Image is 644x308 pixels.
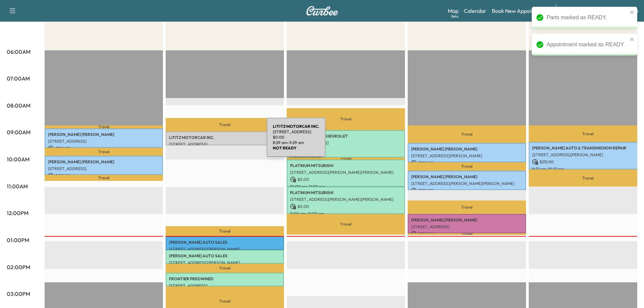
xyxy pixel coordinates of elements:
[273,129,319,135] p: [STREET_ADDRESS]
[7,209,28,217] p: 12:00PM
[287,214,405,235] p: Travel
[408,162,526,171] p: Travel
[166,226,284,236] p: Travel
[547,41,628,49] div: Appointment marked as READY
[7,263,30,271] p: 02:00PM
[306,6,338,16] img: Curbee Logo
[411,146,523,152] p: [PERSON_NAME] [PERSON_NAME]
[290,197,402,202] p: [STREET_ADDRESS][PERSON_NAME][PERSON_NAME]
[411,174,523,180] p: [PERSON_NAME] [PERSON_NAME]
[290,176,402,183] p: $ 0.00
[273,145,296,150] b: NOT READY
[411,181,523,186] p: [STREET_ADDRESS][PERSON_NAME][PERSON_NAME]
[48,145,160,151] p: $ 150.00
[287,108,405,131] p: Travel
[166,264,284,273] p: Travel
[45,175,163,181] p: Travel
[169,240,281,245] p: [PERSON_NAME] AUTO SALES
[408,125,526,143] p: Travel
[532,152,644,158] p: [STREET_ADDRESS][PERSON_NAME]
[290,170,402,175] p: [STREET_ADDRESS][PERSON_NAME][PERSON_NAME]
[408,233,526,235] p: Travel
[45,125,163,128] p: Travel
[411,231,523,237] p: $ 150.00
[48,139,160,144] p: [STREET_ADDRESS]
[169,276,281,282] p: FRONTIER PREOWNED
[448,7,458,15] a: MapBeta
[532,145,644,151] p: [PERSON_NAME] AUTO & TRANSMISSION REPAIR
[630,37,635,42] button: close
[290,184,402,189] p: 10:00 am - 11:00 am
[7,236,29,244] p: 01:00PM
[7,74,30,82] p: 07:00AM
[169,142,281,147] p: [STREET_ADDRESS]
[7,48,30,56] p: 06:00AM
[169,260,281,265] p: [STREET_ADDRESS][PERSON_NAME]
[290,163,402,168] p: PLATINUM MITSUBISHI
[464,7,486,15] a: Calendar
[287,158,405,159] p: Travel
[290,147,402,153] p: $ 0.00
[630,9,635,15] button: close
[290,211,402,216] p: 11:00 am - 12:00 pm
[169,283,281,288] p: [STREET_ADDRESS]
[290,190,402,195] p: PLATINUM MITSUBISHI
[492,7,549,15] a: Book New Appointment
[7,101,30,110] p: 08:00AM
[7,290,30,298] p: 03:00PM
[166,118,284,132] p: Travel
[411,224,523,230] p: [STREET_ADDRESS]
[273,124,319,129] b: LITITZ MOTORCAR INC.
[48,132,160,137] p: [PERSON_NAME] [PERSON_NAME]
[45,148,163,156] p: Travel
[411,153,523,159] p: [STREET_ADDRESS][PERSON_NAME]
[408,200,526,214] p: Travel
[290,140,402,146] p: [STREET_ADDRESS]
[7,128,30,136] p: 09:00AM
[48,166,160,171] p: [STREET_ADDRESS]
[532,166,644,172] p: 9:22 am - 10:22 am
[273,140,319,145] p: 8:59 am - 9:29 am
[169,246,281,252] p: [STREET_ADDRESS][PERSON_NAME]
[48,173,160,179] p: $ 150.00
[48,159,160,165] p: [PERSON_NAME] [PERSON_NAME]
[532,159,644,165] p: $ 215.00
[411,160,523,166] p: $ 150.00
[290,204,402,210] p: $ 0.00
[169,253,281,259] p: [PERSON_NAME] AUTO SALES
[7,182,28,190] p: 11:00AM
[411,188,523,194] p: $ 150.00
[547,14,628,22] div: Parts marked as READY.
[7,155,29,163] p: 10:00AM
[169,135,281,140] p: LITITZ MOTORCAR INC.
[451,14,458,19] div: Beta
[273,135,319,140] p: $ 0.00
[290,134,402,139] p: [PERSON_NAME] CHEVROLET
[290,155,402,160] p: 8:56 am - 9:56 am
[411,217,523,223] p: [PERSON_NAME] [PERSON_NAME]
